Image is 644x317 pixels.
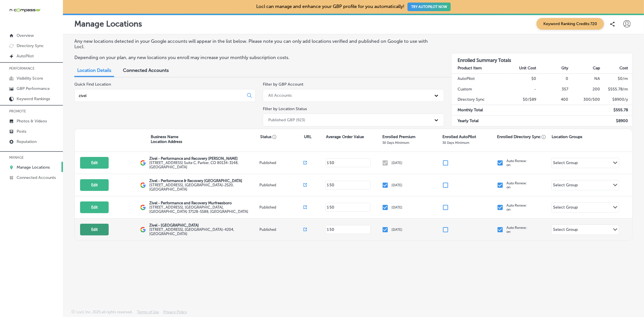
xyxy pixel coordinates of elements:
[600,105,632,116] td: $ 555.78
[452,74,505,84] td: AutoPilot
[149,205,258,214] label: [STREET_ADDRESS] , [GEOGRAPHIC_DATA], [GEOGRAPHIC_DATA] 37128-5588, [GEOGRAPHIC_DATA]
[391,161,402,165] p: [DATE]
[17,33,34,38] p: Overview
[259,183,303,187] p: Published
[80,201,109,213] button: Edit
[452,53,632,63] h3: Enrolled Summary Totals
[506,226,527,234] p: Auto Renew: on
[600,84,632,94] td: $ 555.78 /m
[149,179,258,183] p: Zivel - Performance & Recovery [GEOGRAPHIC_DATA]
[140,160,146,166] img: logo
[505,74,537,84] td: $0
[74,82,111,87] label: Quick Find Location
[553,183,578,189] div: Select Group
[458,66,482,70] strong: Product Item
[391,228,402,232] p: [DATE]
[260,134,304,139] p: Status
[123,68,169,73] span: Connected Accounts
[497,134,546,139] p: Enrolled Directory Sync
[17,165,50,170] p: Manage Locations
[149,156,258,161] p: Zivel - Performance and Recovery [PERSON_NAME]
[17,119,47,124] p: Photos & Videos
[536,63,569,74] th: Qty
[553,205,578,211] div: Select Group
[442,134,476,139] p: Enrolled AutoPilot
[80,157,109,169] button: Edit
[536,18,604,30] span: Keyword Ranking Credits: 720
[304,134,311,139] p: URL
[452,84,505,94] td: Custom
[263,106,307,111] label: Filter by Location Status
[327,228,329,232] p: $
[600,63,632,74] th: Cost
[77,68,111,73] span: Location Details
[149,201,258,205] p: Zivel - Performance and Recovery Murfreesboro
[505,63,537,74] th: Unit Cost
[149,161,258,169] label: [STREET_ADDRESS] Suite C , Parker, CO 80134-3148, [GEOGRAPHIC_DATA]
[17,96,50,101] p: Keyword Rankings
[137,310,159,317] a: Terms of Use
[259,161,303,165] p: Published
[268,118,305,122] div: Published GBP (923)
[391,183,402,187] p: [DATE]
[569,94,601,105] td: 300/500
[382,141,409,145] p: 30 Days Minimum
[553,160,578,167] div: Select Group
[17,86,50,91] p: GBP Performance
[74,19,142,29] p: Manage Locations
[151,134,182,144] p: Business Name Location Address
[553,227,578,234] div: Select Group
[9,7,41,13] img: 660ab0bf-5cc7-4cb8-ba1c-48b5ae0f18e60NCTV_CLogo_TV_Black_-500x88.png
[74,55,437,60] p: Depending on your plan, any new locations you enroll may increase your monthly subscription costs.
[17,76,43,81] p: Visibility Score
[140,227,146,233] img: logo
[506,181,527,189] p: Auto Renew: on
[78,93,243,98] input: All Locations
[505,94,537,105] td: $0/$89
[149,183,258,191] label: [STREET_ADDRESS] , [GEOGRAPHIC_DATA]-2520, [GEOGRAPHIC_DATA]
[149,227,258,236] label: [STREET_ADDRESS] , [GEOGRAPHIC_DATA]-4204, [GEOGRAPHIC_DATA]
[263,82,303,87] label: Filter by GBP Account
[408,3,451,11] button: TRY AUTOPILOT NOW
[442,141,469,145] p: 30 Days Minimum
[382,134,416,139] p: Enrolled Premium
[536,74,569,84] td: 0
[163,310,187,317] a: Privacy Policy
[149,223,258,227] p: Zivel - [GEOGRAPHIC_DATA]
[17,129,26,134] p: Posts
[326,134,364,139] p: Average Order Value
[327,183,329,187] p: $
[600,74,632,84] td: $ 0 /m
[17,43,44,48] p: Directory Sync
[391,205,402,209] p: [DATE]
[452,94,505,105] td: Directory Sync
[327,161,329,165] p: $
[600,94,632,105] td: $ 8900 /y
[600,116,632,126] td: $ 8900
[17,139,37,144] p: Reputation
[569,84,601,94] td: 200
[569,74,601,84] td: NA
[505,84,537,94] td: -
[17,175,56,180] p: Connected Accounts
[506,203,527,211] p: Auto Renew: on
[452,105,505,116] td: Monthly Total
[80,179,109,191] button: Edit
[452,116,505,126] td: Yearly Total
[76,310,133,314] p: Locl, Inc. 2025 all rights reserved.
[140,182,146,188] img: logo
[259,205,303,209] p: Published
[74,39,437,49] p: Any new locations detected in your Google accounts will appear in the list below. Please note you...
[268,93,292,98] div: All Accounts
[536,94,569,105] td: 400
[80,224,109,235] button: Edit
[552,134,582,139] p: Location Groups
[140,205,146,210] img: logo
[17,54,34,58] p: AutoPilot
[536,84,569,94] td: 357
[327,205,329,209] p: $
[506,159,527,167] p: Auto Renew: on
[569,63,601,74] th: Cap
[259,227,303,232] p: Published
